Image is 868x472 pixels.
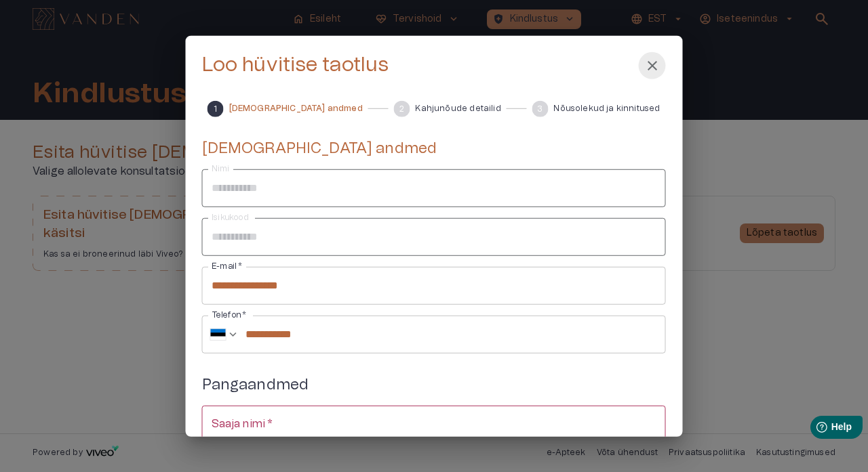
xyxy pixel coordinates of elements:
[644,57,660,73] span: close
[210,328,226,341] img: ee
[229,103,363,114] span: [DEMOGRAPHIC_DATA] andmed
[212,261,242,272] label: E-mail
[762,410,868,448] iframe: Help widget launcher
[212,163,230,175] label: Nimi
[202,375,666,395] h5: Pangaandmed
[212,309,247,321] label: Telefon
[415,103,500,114] span: Kahjunõude detailid
[202,53,389,77] h3: Loo hüvitise taotlus
[639,51,666,79] button: sulge menüü
[212,212,249,223] label: Isikukood
[537,104,542,112] text: 3
[399,104,404,112] text: 2
[553,103,660,114] span: Nõusolekud ja kinnitused
[214,104,217,112] text: 1
[202,138,666,158] h5: [DEMOGRAPHIC_DATA] andmed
